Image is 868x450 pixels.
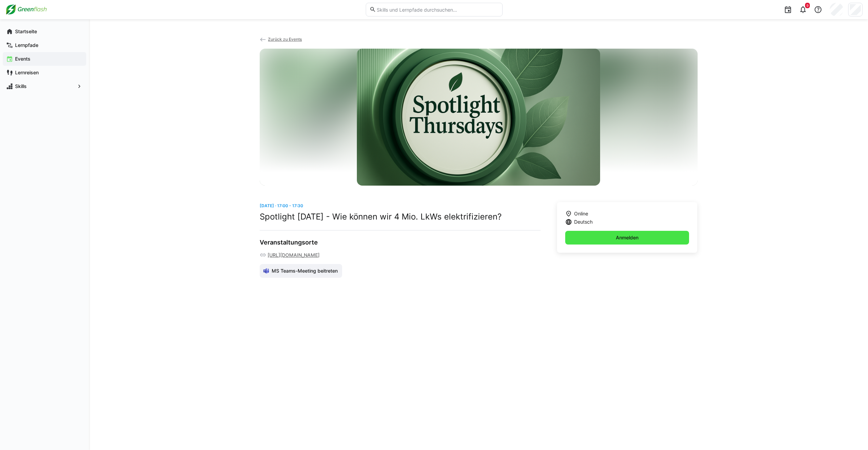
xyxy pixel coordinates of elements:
span: Zurück zu Events [268,37,302,42]
a: [URL][DOMAIN_NAME] [268,252,320,259]
span: MS Teams-Meeting beitreten [271,267,339,274]
span: Online [574,210,588,217]
span: [DATE] · 17:00 - 17:30 [260,203,303,208]
input: Skills und Lernpfade durchsuchen… [376,7,498,13]
button: Anmelden [565,231,689,245]
span: Anmelden [615,234,639,241]
a: Zurück zu Events [260,37,302,42]
h3: Veranstaltungsorte [260,239,541,246]
a: MS Teams-Meeting beitreten [260,264,342,278]
span: Deutsch [574,218,593,225]
span: 9 [806,3,808,8]
h2: Spotlight [DATE] - Wie können wir 4 Mio. LkWs elektrifizieren? [260,212,541,222]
